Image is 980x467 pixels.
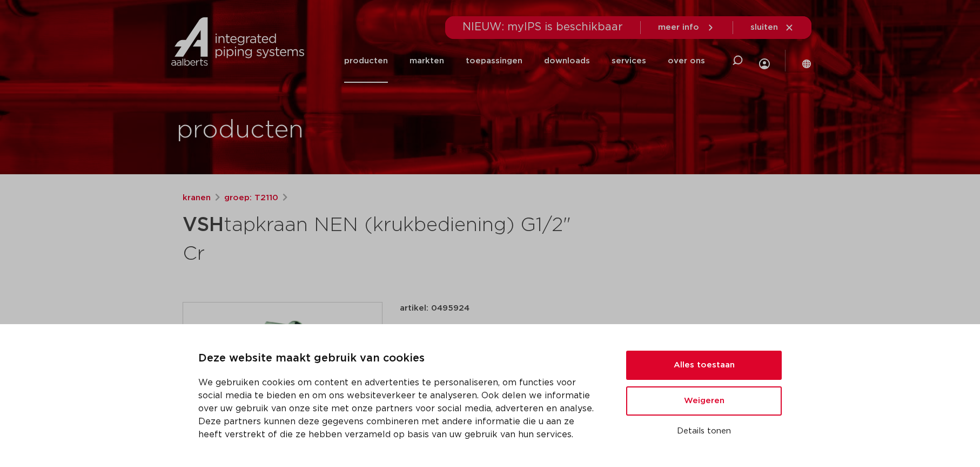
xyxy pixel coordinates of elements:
[658,23,699,31] span: meer info
[198,350,600,367] p: Deze website maakt gebruik van cookies
[224,192,278,205] a: groep: T2110
[668,39,705,83] a: over ons
[400,324,797,426] div: De VSH T2110 is een tapkraan NEN met krukbediening. VSH biedt een compleet assortiment tapkranen ...
[198,376,600,441] p: We gebruiken cookies om content en advertenties te personaliseren, om functies voor social media ...
[466,39,522,83] a: toepassingen
[183,209,588,267] h1: tapkraan NEN (krukbediening) G1/2" Cr
[177,113,304,148] h1: producten
[626,351,782,380] button: Alles toestaan
[626,386,782,416] button: Weigeren
[759,36,770,86] div: my IPS
[344,39,388,83] a: producten
[626,422,782,440] button: Details tonen
[750,23,778,31] span: sluiten
[658,23,715,32] a: meer info
[400,302,469,315] p: artikel: 0495924
[344,39,705,83] nav: Menu
[544,39,590,83] a: downloads
[183,192,211,205] a: kranen
[183,215,224,235] strong: VSH
[410,39,444,83] a: markten
[462,22,623,32] span: NIEUW: myIPS is beschikbaar
[612,39,646,83] a: services
[750,23,794,32] a: sluiten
